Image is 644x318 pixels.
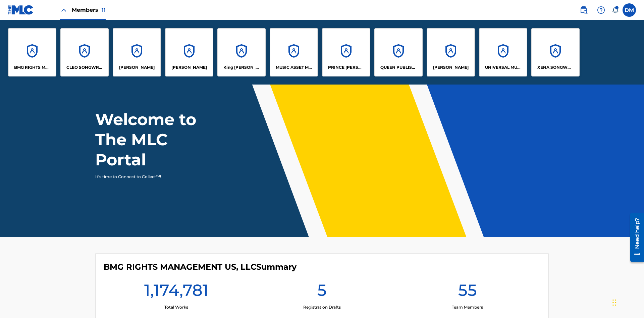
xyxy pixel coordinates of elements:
h1: Welcome to The MLC Portal [95,109,221,170]
h1: 1,174,781 [144,280,209,304]
p: QUEEN PUBLISHA [380,64,417,70]
div: User Menu [623,3,636,17]
p: It's time to Connect to Collect™! [95,174,212,180]
img: Close [60,6,68,14]
div: Drag [612,293,616,313]
img: search [580,6,588,14]
p: Total Works [164,304,188,310]
a: AccountsXENA SONGWRITER [531,28,580,76]
span: Members [72,6,106,14]
a: AccountsPRINCE [PERSON_NAME] [322,28,370,76]
h1: 5 [317,280,327,304]
iframe: Chat Widget [610,286,644,318]
p: XENA SONGWRITER [537,64,574,70]
p: CLEO SONGWRITER [66,64,103,70]
p: EYAMA MCSINGER [171,64,207,70]
a: AccountsUNIVERSAL MUSIC PUB GROUP [479,28,527,76]
h4: BMG RIGHTS MANAGEMENT US, LLC [104,262,297,272]
h1: 55 [458,280,477,304]
span: 11 [102,7,106,13]
p: UNIVERSAL MUSIC PUB GROUP [485,64,522,70]
p: MUSIC ASSET MANAGEMENT (MAM) [276,64,312,70]
p: RONALD MCTESTERSON [433,64,469,70]
a: Accounts[PERSON_NAME] [165,28,213,76]
a: AccountsBMG RIGHTS MANAGEMENT US, LLC [8,28,56,76]
p: Registration Drafts [303,304,341,310]
iframe: Resource Center [625,210,644,265]
p: King McTesterson [223,64,260,70]
a: AccountsKing [PERSON_NAME] [217,28,266,76]
a: AccountsQUEEN PUBLISHA [374,28,423,76]
p: PRINCE MCTESTERSON [328,64,365,70]
a: AccountsMUSIC ASSET MANAGEMENT (MAM) [270,28,318,76]
a: Public Search [577,3,590,17]
div: Notifications [612,7,619,13]
img: help [597,6,605,14]
div: Help [594,3,608,17]
a: AccountsCLEO SONGWRITER [60,28,109,76]
p: ELVIS COSTELLO [119,64,155,70]
p: BMG RIGHTS MANAGEMENT US, LLC [14,64,51,70]
a: Accounts[PERSON_NAME] [113,28,161,76]
img: MLC Logo [8,5,34,15]
a: Accounts[PERSON_NAME] [427,28,475,76]
p: Team Members [452,304,483,310]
